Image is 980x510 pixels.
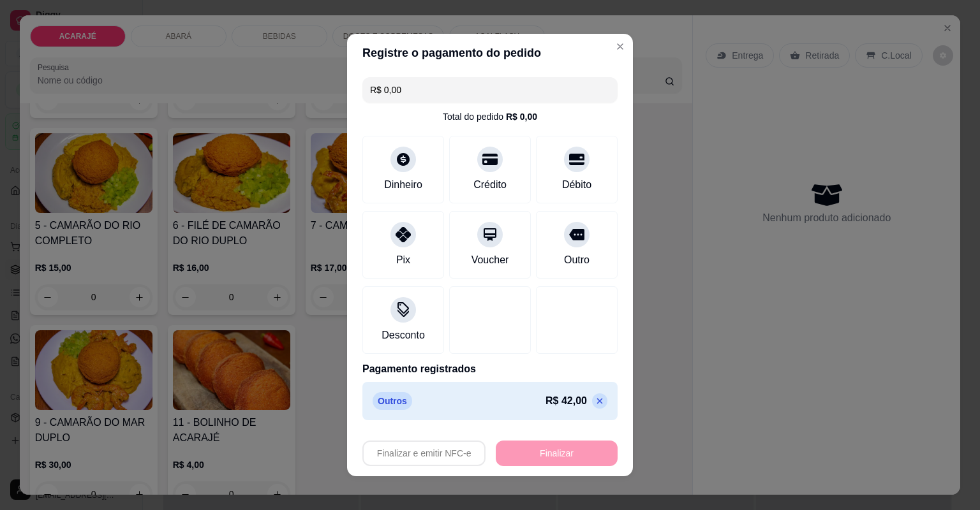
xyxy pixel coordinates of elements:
[370,77,610,103] input: Ex.: hambúrguer de cordeiro
[506,110,537,123] div: R$ 0,00
[384,177,422,193] div: Dinheiro
[382,328,425,343] div: Desconto
[362,361,618,377] p: Pagamento registrados
[546,393,587,409] p: R$ 42,00
[471,252,509,268] div: Voucher
[564,252,590,268] div: Outro
[473,177,507,193] div: Crédito
[610,36,630,57] button: Close
[373,392,412,410] p: Outros
[443,110,537,123] div: Total do pedido
[396,252,410,268] div: Pix
[562,177,591,193] div: Débito
[347,34,633,72] header: Registre o pagamento do pedido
